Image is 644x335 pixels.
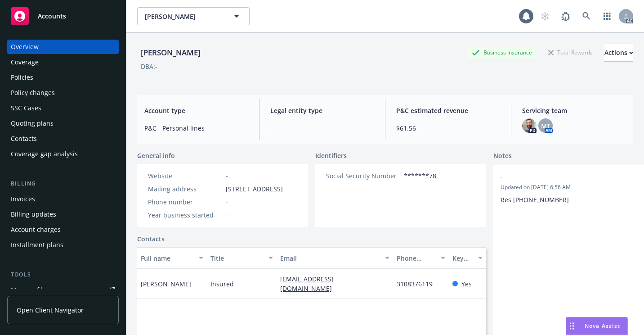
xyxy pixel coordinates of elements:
div: Policy changes [11,86,55,100]
div: Drag to move [566,317,577,335]
span: Servicing team [522,106,626,115]
button: Actions [604,44,633,62]
button: Phone number [393,247,449,269]
span: Insured [210,279,234,289]
div: Email [280,254,380,263]
div: Business Insurance [467,47,537,58]
span: Res [PHONE_NUMBER] [501,195,569,204]
div: Tools [7,270,119,279]
span: P&C estimated revenue [396,106,500,115]
a: Coverage [7,55,119,69]
div: Website [148,171,222,181]
a: - [226,172,228,180]
a: Coverage gap analysis [7,147,119,161]
div: Phone number [397,254,435,263]
a: Search [577,7,595,25]
div: Invoices [11,192,35,206]
button: Key contact [449,247,486,269]
div: Full name [141,254,193,263]
span: Yes [461,279,472,289]
a: Policies [7,70,119,85]
a: Account charges [7,222,119,237]
span: Nova Assist [585,322,620,330]
a: Switch app [598,7,616,25]
div: Mailing address [148,184,222,194]
a: Contacts [137,234,165,244]
div: Manage files [11,283,49,297]
span: Open Client Navigator [17,305,84,315]
div: Account charges [11,222,61,237]
div: Contacts [11,131,37,146]
div: Year business started [148,210,222,220]
span: [PERSON_NAME] [145,12,223,21]
div: Policies [11,70,33,85]
a: Manage files [7,283,119,297]
div: Billing [7,179,119,188]
a: Accounts [7,4,119,29]
div: Key contact [452,254,473,263]
div: Title [210,254,263,263]
a: SSC Cases [7,101,119,115]
button: [PERSON_NAME] [137,7,250,25]
a: Start snowing [536,7,554,25]
div: Overview [11,40,39,54]
div: Actions [604,44,633,61]
div: Quoting plans [11,116,54,131]
div: Social Security Number [326,171,400,181]
span: General info [137,151,175,160]
a: Billing updates [7,207,119,222]
a: 3108376119 [397,280,440,288]
button: Title [207,247,277,269]
div: DBA: - [141,62,157,71]
a: Contacts [7,131,119,146]
div: Total Rewards [544,47,597,58]
a: Policy changes [7,86,119,100]
span: - [226,210,228,220]
img: photo [522,118,537,133]
span: [STREET_ADDRESS] [226,184,283,194]
a: [EMAIL_ADDRESS][DOMAIN_NAME] [280,275,339,293]
button: Nova Assist [566,317,628,335]
div: [PERSON_NAME] [137,47,204,59]
a: Installment plans [7,238,119,252]
span: P&C - Personal lines [144,123,248,133]
span: $61.56 [396,123,500,133]
a: Invoices [7,192,119,206]
a: Overview [7,40,119,54]
span: Legal entity type [270,106,374,115]
span: Accounts [38,13,66,20]
span: - [270,123,374,133]
span: - [501,172,634,182]
span: MT [541,121,550,131]
span: [PERSON_NAME] [141,279,191,289]
button: Full name [137,247,207,269]
span: Notes [493,151,512,162]
span: Identifiers [315,151,347,160]
div: SSC Cases [11,101,41,115]
span: Account type [144,106,248,115]
div: Coverage gap analysis [11,147,78,161]
div: Coverage [11,55,39,69]
a: Quoting plans [7,116,119,131]
button: Email [277,247,393,269]
div: Billing updates [11,207,56,222]
a: Report a Bug [557,7,575,25]
div: Installment plans [11,238,63,252]
div: Phone number [148,197,222,207]
span: - [226,197,228,207]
